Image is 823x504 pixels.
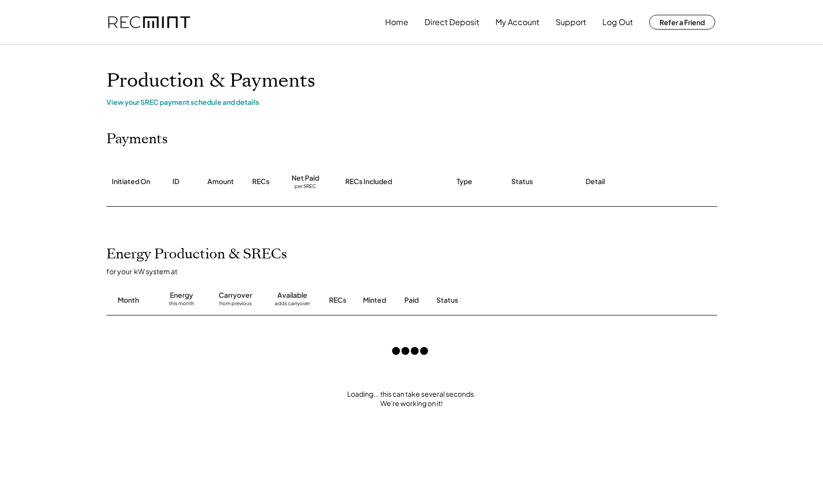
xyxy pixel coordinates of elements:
[118,295,139,305] div: Month
[385,12,408,32] button: Home
[112,177,150,187] div: Initiated On
[425,12,479,32] button: Direct Deposit
[106,69,717,93] h1: Production & Payments
[106,246,287,263] h2: Energy Production & SRECs
[345,177,392,187] div: RECs Included
[252,177,269,187] div: RECs
[363,295,386,305] div: Minted
[106,267,727,276] div: for your kW system at
[404,295,419,305] div: Paid
[106,97,717,106] div: View your SREC payment schedule and details
[586,177,605,187] div: Detail
[219,290,252,300] div: Carryover
[457,177,472,187] div: Type
[207,177,234,187] div: Amount
[495,12,539,32] button: My Account
[172,177,179,187] div: ID
[292,173,319,183] div: Net Paid
[97,389,727,409] div: Loading... this can take several seconds. We're working on it!
[219,300,252,310] div: from previous
[602,12,633,32] button: Log Out
[511,177,533,187] div: Status
[436,295,604,305] div: Status
[295,183,316,190] div: per SREC
[108,16,190,29] img: recmint-logotype%403x.png
[106,131,168,148] h2: Payments
[649,15,715,30] button: Refer a Friend
[169,300,194,310] div: this month
[170,290,193,300] div: Energy
[556,12,586,32] button: Support
[329,295,346,305] div: RECs
[275,300,310,310] div: adds carryover
[277,290,307,300] div: Available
